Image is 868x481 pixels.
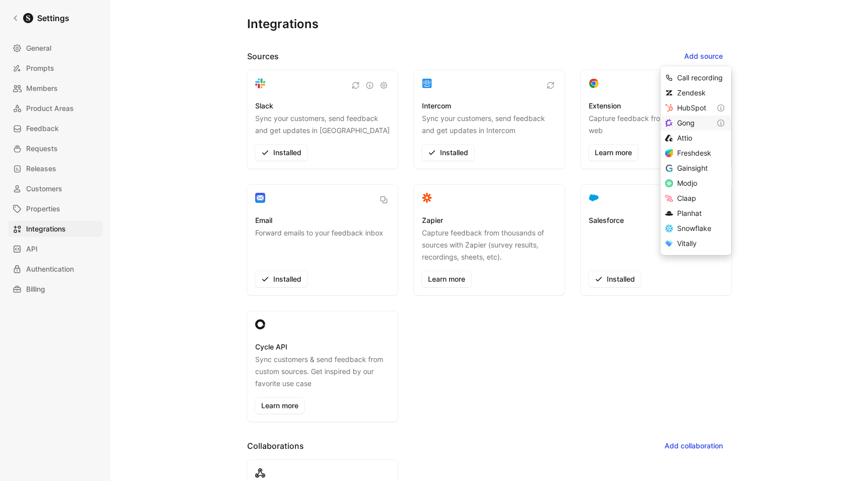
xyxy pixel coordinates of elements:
[8,8,73,28] a: Settings
[589,112,723,137] p: Capture feedback from anywhere on the web
[677,149,711,157] span: Freshdesk
[422,145,474,161] button: Installed
[656,438,731,454] button: Add collaboration
[8,181,102,197] a: Customers
[589,100,621,112] h3: Extension
[26,203,60,215] span: Properties
[26,82,58,94] span: Members
[255,227,383,263] p: Forward emails to your feedback inbox
[589,214,624,226] h3: Salesforce
[422,112,557,137] p: Sync your customers, send feedback and get updates in Intercom
[8,161,102,177] a: Releases
[665,440,723,452] span: Add collaboration
[422,214,443,226] h3: Zapier
[422,100,451,112] h3: Intercom
[26,223,66,235] span: Integrations
[677,224,711,232] span: Snowflake
[8,60,102,76] a: Prompts
[26,243,38,255] span: API
[26,183,62,195] span: Customers
[247,50,279,62] h2: Sources
[37,12,69,24] h1: Settings
[255,214,272,226] h3: Email
[26,143,58,155] span: Requests
[8,241,102,257] a: API
[26,62,54,74] span: Prompts
[261,273,301,285] span: Installed
[255,112,390,137] p: Sync your customers, send feedback and get updates in [GEOGRAPHIC_DATA]
[677,134,692,142] span: Attio
[684,50,723,62] span: Add source
[255,100,273,112] h3: Slack
[677,73,723,82] span: Call recording
[255,271,307,287] button: Installed
[595,273,635,285] span: Installed
[428,147,468,159] span: Installed
[26,163,56,175] span: Releases
[422,271,471,287] a: Learn more
[677,88,706,97] span: Zendesk
[26,102,74,114] span: Product Areas
[677,118,695,127] span: Gong
[589,145,638,161] a: Learn more
[8,261,102,277] a: Authentication
[255,353,390,390] p: Sync customers & send feedback from custom sources. Get inspired by our favorite use case
[255,341,287,353] h3: Cycle API
[589,271,641,287] button: Installed
[677,179,697,187] span: Modjo
[247,440,304,452] h2: Collaborations
[255,145,307,161] button: Installed
[8,221,102,237] a: Integrations
[8,100,102,116] a: Product Areas
[677,164,708,172] span: Gainsight
[677,209,702,217] span: Planhat
[422,227,557,263] p: Capture feedback from thousands of sources with Zapier (survey results, recordings, sheets, etc).
[26,263,74,275] span: Authentication
[677,103,706,112] span: HubSpot
[261,147,301,159] span: Installed
[247,16,318,32] h1: Integrations
[8,201,102,217] a: Properties
[8,281,102,297] a: Billing
[255,398,304,414] a: Learn more
[8,141,102,157] a: Requests
[26,42,51,54] span: General
[8,121,102,137] a: Feedback
[26,283,45,295] span: Billing
[677,239,697,248] span: Vitally
[677,194,696,202] span: Claap
[8,80,102,96] a: Members
[8,40,102,56] a: General
[26,123,59,135] span: Feedback
[676,48,731,64] button: Add source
